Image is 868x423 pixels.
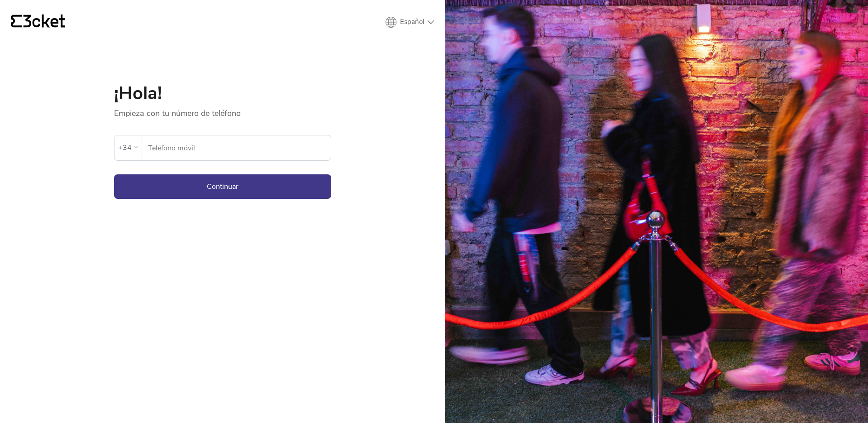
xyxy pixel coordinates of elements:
button: Continuar [114,174,331,199]
input: Teléfono móvil [148,135,331,160]
label: Teléfono móvil [142,135,331,161]
a: {' '} [11,14,65,30]
div: +34 [118,141,132,154]
p: Empieza con tu número de teléfono [114,102,331,119]
g: {' '} [11,15,22,28]
h1: ¡Hola! [114,84,331,102]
